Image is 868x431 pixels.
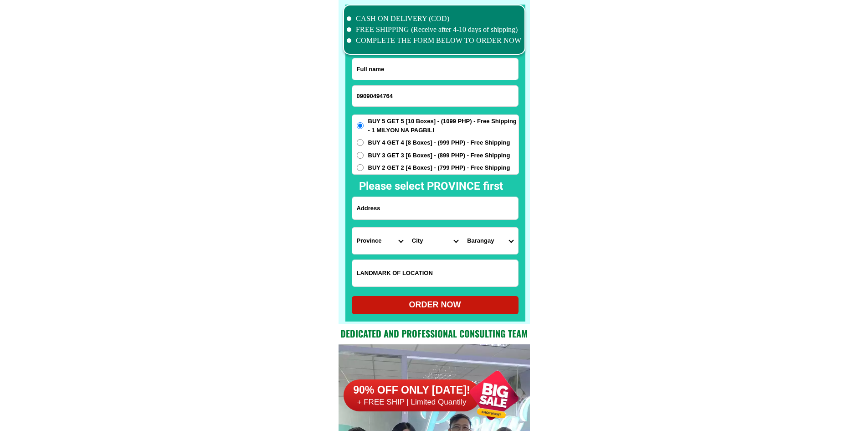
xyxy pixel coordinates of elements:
span: BUY 4 GET 4 [8 Boxes] - (999 PHP) - Free Shipping [368,138,510,147]
h6: 90% OFF ONLY [DATE]! [344,384,480,397]
input: Input phone_number [352,86,518,106]
select: Select commune [462,228,518,254]
div: ORDER NOW [352,299,519,311]
h2: Please select PROVINCE first [359,178,601,194]
span: BUY 2 GET 2 [4 Boxes] - (799 PHP) - Free Shipping [368,163,510,172]
h2: Dedicated and professional consulting team [339,327,530,340]
input: BUY 2 GET 2 [4 Boxes] - (799 PHP) - Free Shipping [357,164,364,171]
span: BUY 3 GET 3 [6 Boxes] - (899 PHP) - Free Shipping [368,151,510,160]
li: FREE SHIPPING (Receive after 4-10 days of shipping) [347,24,522,35]
input: Input LANDMARKOFLOCATION [352,260,518,286]
h6: + FREE SHIP | Limited Quantily [344,397,480,407]
select: Select province [352,228,407,254]
input: BUY 4 GET 4 [8 Boxes] - (999 PHP) - Free Shipping [357,139,364,146]
input: BUY 3 GET 3 [6 Boxes] - (899 PHP) - Free Shipping [357,152,364,159]
input: Input full_name [352,58,518,80]
span: BUY 5 GET 5 [10 Boxes] - (1099 PHP) - Free Shipping - 1 MILYON NA PAGBILI [368,117,519,135]
input: Input address [352,197,518,219]
li: COMPLETE THE FORM BELOW TO ORDER NOW [347,35,522,46]
li: CASH ON DELIVERY (COD) [347,13,522,24]
select: Select district [407,228,462,254]
input: BUY 5 GET 5 [10 Boxes] - (1099 PHP) - Free Shipping - 1 MILYON NA PAGBILI [357,122,364,129]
